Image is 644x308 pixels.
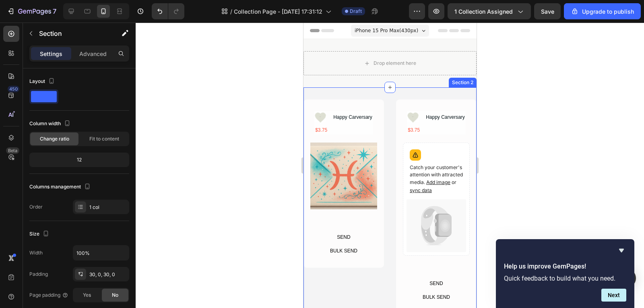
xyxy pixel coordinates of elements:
span: Change ratio [40,135,69,143]
span: Save [541,8,554,15]
button: Hide survey [617,246,626,255]
p: Quick feedback to build what you need. [504,275,626,282]
span: Yes [83,291,91,299]
span: Collection Page - [DATE] 17:31:12 [234,7,322,16]
input: Auto [73,246,129,260]
div: Help us improve GemPages! [504,246,626,302]
p: Section [39,29,105,38]
span: No [112,291,118,299]
div: 12 [31,154,128,165]
div: Layout [29,76,56,87]
div: 30, 0, 30, 0 [89,271,127,278]
p: 7 [53,6,56,16]
div: Beta [6,147,19,154]
span: Draft [350,8,362,15]
div: Page padding [29,291,68,299]
div: Order [29,203,43,211]
div: 1 col [89,204,127,211]
div: Upgrade to publish [571,7,634,16]
div: Size [29,229,51,240]
p: Advanced [79,50,107,58]
button: Next question [601,289,626,302]
div: Padding [29,271,48,278]
h2: Help us improve GemPages! [504,262,626,271]
p: Settings [40,50,62,58]
span: / [230,7,232,16]
div: Undo/Redo [152,3,184,19]
div: Column width [29,118,72,129]
div: 450 [8,86,19,92]
button: Upgrade to publish [564,3,641,19]
div: Columns management [29,182,92,192]
button: 1 collection assigned [448,3,531,19]
button: 7 [3,3,60,19]
button: Save [534,3,561,19]
div: Width [29,249,43,256]
iframe: Design area [303,23,477,308]
span: Fit to content [89,135,119,143]
span: 1 collection assigned [454,7,513,16]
